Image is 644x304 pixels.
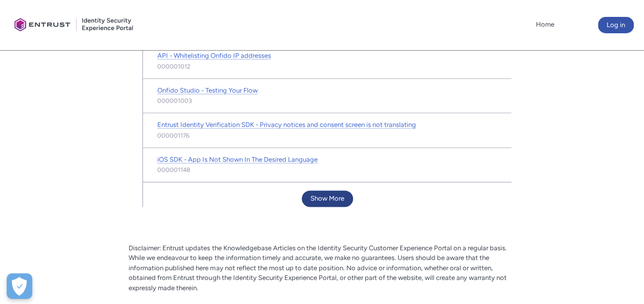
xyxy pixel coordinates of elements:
[157,86,258,94] span: Onfido Studio - Testing Your Flow
[157,121,416,128] span: Entrust Identity Verification SDK - Privacy notices and consent screen is not translating
[533,17,557,32] a: Home
[157,96,192,105] lightning-formatted-text: 000001003
[7,273,32,299] div: Cookie Preferences
[157,165,190,175] lightning-formatted-text: 000001148
[157,62,191,71] lightning-formatted-text: 000001012
[302,190,353,207] button: Show More
[129,243,515,293] p: Disclaimer: Entrust updates the Knowledgebase Articles on the Identity Security Customer Experien...
[157,52,271,59] span: API - Whitelisting Onfido IP addresses
[598,17,634,33] button: Log in
[157,131,190,140] lightning-formatted-text: 000001176
[157,156,318,163] span: iOS SDK - App Is Not Shown In The Desired Language
[7,273,32,299] button: Open Preferences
